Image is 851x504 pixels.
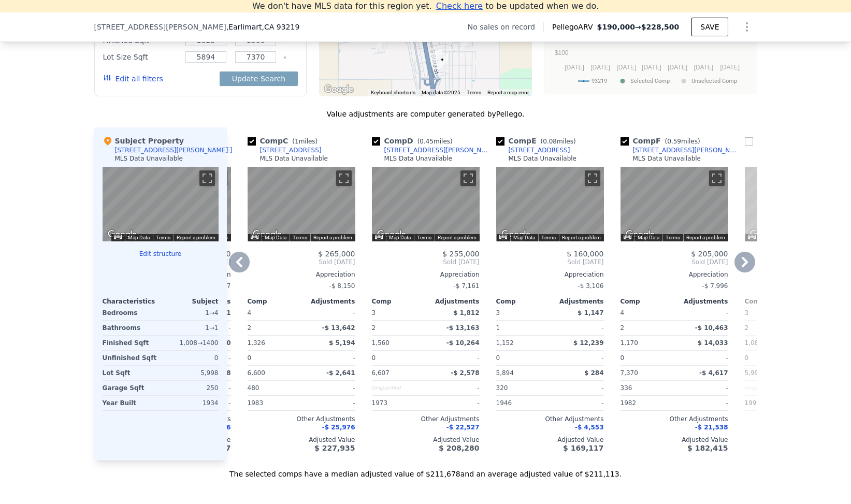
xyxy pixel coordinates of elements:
[371,89,415,96] button: Keyboard shortcuts
[372,381,424,395] div: Unspecified
[695,324,728,332] span: -$ 10,463
[163,381,219,395] div: 250
[248,396,299,410] div: 1983
[695,424,728,431] span: -$ 21,538
[496,146,570,154] a: [STREET_ADDRESS]
[745,369,762,377] span: 5,999
[439,444,479,452] span: $ 208,280
[552,381,604,395] div: -
[499,235,507,239] button: Keyboard shortcuts
[451,369,479,377] span: -$ 2,578
[624,235,631,239] button: Keyboard shortcuts
[567,250,603,258] span: $ 160,000
[313,235,352,240] a: Report a problem
[667,138,681,145] span: 0.59
[513,234,535,241] button: Map Data
[745,136,830,146] div: Comp G
[496,384,508,392] span: 320
[745,309,749,316] span: 3
[686,235,725,240] a: Report a problem
[575,424,603,431] span: -$ 4,553
[641,23,680,31] span: $228,500
[384,146,492,154] div: [STREET_ADDRESS][PERSON_NAME][PERSON_NAME]
[103,336,158,350] div: Finished Sqft
[496,436,604,444] div: Adjusted Value
[496,339,514,347] span: 1,152
[496,354,500,362] span: 0
[597,22,679,32] span: →
[163,366,219,380] div: 5,998
[304,351,355,365] div: -
[550,297,604,306] div: Adjustments
[375,235,382,239] button: Keyboard shortcuts
[633,146,741,154] div: [STREET_ADDRESS][PERSON_NAME]
[687,444,728,452] span: $ 182,415
[103,50,179,64] div: Lot Size Sqft
[552,22,597,32] span: Pellego ARV
[592,78,607,84] text: 93219
[496,136,580,146] div: Comp E
[496,309,500,316] span: 3
[322,83,356,96] a: Open this area in Google Maps (opens a new window)
[105,228,139,241] a: Open this area in Google Maps (opens a new window)
[295,138,299,145] span: 1
[578,282,603,290] span: -$ 3,106
[260,154,328,163] div: MLS Data Unavailable
[372,167,480,241] div: Map
[156,235,170,240] a: Terms (opens in new tab)
[372,436,480,444] div: Adjusted Value
[584,369,604,377] span: $ 284
[326,369,355,377] span: -$ 2,641
[372,321,424,335] div: 2
[250,228,284,241] a: Open this area in Google Maps (opens a new window)
[674,297,728,306] div: Adjustments
[460,170,476,186] button: Toggle fullscreen view
[163,351,219,365] div: 0
[248,297,301,306] div: Comp
[676,351,728,365] div: -
[562,235,601,240] a: Report a problem
[446,339,480,347] span: -$ 10,264
[163,396,219,410] div: 1934
[283,55,287,60] button: Clear
[105,228,139,241] img: Google
[94,460,757,479] div: The selected comps have a median adjusted value of $211,678 and an average adjusted value of $211...
[248,339,265,347] span: 1,326
[496,369,514,377] span: 5,894
[453,309,479,316] span: $ 1,812
[413,138,457,145] span: ( miles)
[265,234,286,241] button: Map Data
[372,297,426,306] div: Comp
[161,297,219,306] div: Subject
[702,282,728,290] span: -$ 7,996
[467,90,481,95] a: Terms (opens in new tab)
[163,336,219,350] div: 1,008 → 1400
[226,22,300,32] span: , Earlimart
[248,384,259,392] span: 480
[446,324,480,332] span: -$ 13,163
[374,228,409,241] img: Google
[621,136,704,146] div: Comp F
[94,109,757,119] div: Value adjustments are computer generated by Pellego .
[103,250,219,258] button: Edit structure
[642,64,661,71] text: [DATE]
[621,369,638,377] span: 7,370
[453,282,479,290] span: -$ 7,161
[103,306,158,320] div: Bedrooms
[446,424,480,431] span: -$ 22,527
[621,146,741,154] a: [STREET_ADDRESS][PERSON_NAME]
[468,22,543,32] div: No sales on record
[372,309,376,316] span: 3
[248,369,265,377] span: 6,600
[374,228,409,241] a: Open this area in Google Maps (opens a new window)
[496,321,548,335] div: 1
[737,17,757,37] button: Show Options
[621,436,728,444] div: Adjusted Value
[248,136,322,146] div: Comp C
[638,234,659,241] button: Map Data
[177,235,215,240] a: Report a problem
[496,270,604,279] div: Appreciation
[94,22,226,32] span: [STREET_ADDRESS][PERSON_NAME]
[384,154,453,163] div: MLS Data Unavailable
[496,415,604,423] div: Other Adjustments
